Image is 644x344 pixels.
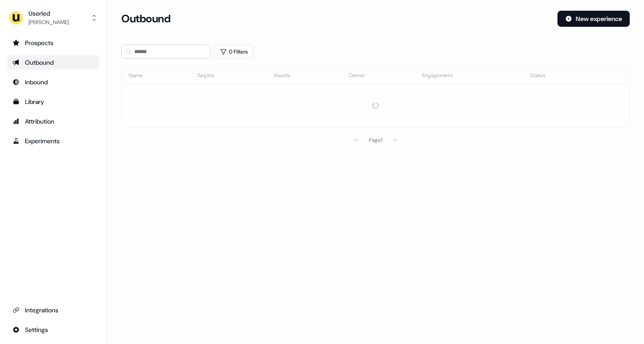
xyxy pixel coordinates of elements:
div: Integrations [12,306,94,315]
div: Settings [12,325,94,334]
div: Prospects [12,38,94,47]
a: Go to integrations [7,323,99,337]
div: Library [12,97,94,106]
a: Go to attribution [7,114,99,128]
button: 0 Filters [214,45,254,59]
h3: Outbound [121,12,170,25]
a: Go to experiments [7,134,99,148]
a: Go to Inbound [7,75,99,89]
a: Go to templates [7,95,99,109]
div: Userled [29,9,69,18]
button: New experience [557,11,630,27]
a: Go to prospects [7,36,99,50]
div: Experiments [12,137,94,145]
a: Go to outbound experience [7,55,99,70]
div: Attribution [12,117,94,126]
div: Inbound [12,78,94,87]
a: Go to integrations [7,303,99,317]
button: Userled[PERSON_NAME] [7,7,99,29]
div: Outbound [12,58,94,67]
div: [PERSON_NAME] [29,18,69,27]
